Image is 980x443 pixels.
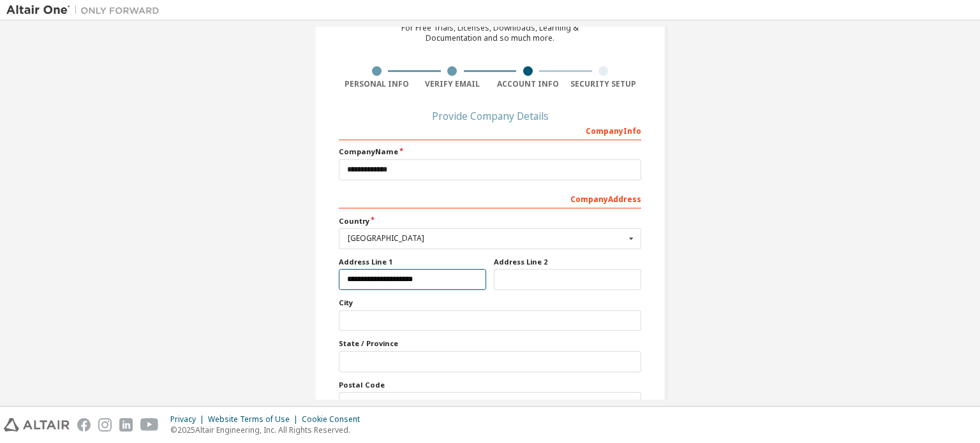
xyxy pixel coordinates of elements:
[494,257,641,267] label: Address Line 2
[339,298,641,308] label: City
[401,23,579,43] div: For Free Trials, Licenses, Downloads, Learning & Documentation and so much more.
[4,418,70,432] img: altair_logo.svg
[339,338,641,349] label: State / Province
[339,216,641,226] label: Country
[490,79,566,89] div: Account Info
[339,112,641,120] div: Provide Company Details
[170,414,208,425] div: Privacy
[339,257,486,267] label: Address Line 1
[415,79,491,89] div: Verify Email
[77,418,91,432] img: facebook.svg
[348,235,625,242] div: [GEOGRAPHIC_DATA]
[339,188,641,208] div: Company Address
[170,425,367,435] p: © 2025 Altair Engineering, Inc. All Rights Reserved.
[208,414,302,425] div: Website Terms of Use
[339,120,641,140] div: Company Info
[302,414,367,425] div: Cookie Consent
[140,418,159,432] img: youtube.svg
[98,418,112,432] img: instagram.svg
[566,79,642,89] div: Security Setup
[339,380,641,390] label: Postal Code
[339,79,415,89] div: Personal Info
[339,147,641,157] label: Company Name
[6,4,166,17] img: Altair One
[119,418,133,432] img: linkedin.svg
